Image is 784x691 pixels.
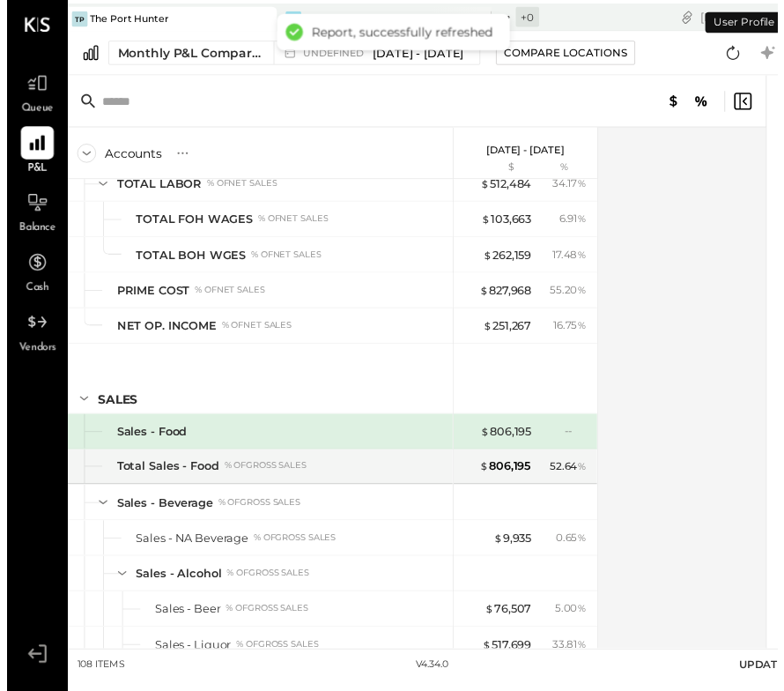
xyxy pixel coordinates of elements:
[506,46,632,61] div: Compare Locations
[112,431,183,448] div: Sales - Food
[581,467,590,481] span: %
[484,252,494,266] span: $
[581,323,590,338] span: %
[567,431,590,446] div: --
[552,287,590,303] div: 55.20
[555,251,590,267] div: 17.48
[131,539,246,556] div: Sales - NA Beverage
[112,466,216,483] div: Total Sales - Food
[484,323,534,340] div: 251,267
[555,179,590,195] div: 34.17
[498,41,640,66] button: Compare Locations
[1,129,61,180] a: P&L
[112,323,213,340] div: NET OP. INCOME
[131,215,250,232] div: TOTAL FOH WAGES
[131,576,218,592] div: Sales - Alcohol
[481,287,534,304] div: 827,968
[581,612,590,626] span: %
[223,613,307,626] div: % of GROSS SALES
[112,287,186,304] div: PRIME COST
[1,68,61,119] a: Queue
[581,539,590,554] span: %
[131,251,243,268] div: TOTAL BOH WGES
[486,612,534,628] div: 76,507
[191,289,263,301] div: % of NET SALES
[495,540,505,554] span: $
[15,103,48,119] span: Queue
[203,181,275,193] div: % of NET SALES
[416,670,449,684] div: v 4.34.0
[113,45,261,63] div: Monthly P&L Comparison
[481,467,491,481] span: $
[1,250,61,301] a: Cash
[581,648,590,662] span: %
[482,431,534,448] div: 806,195
[552,467,590,483] div: 52.64
[555,648,590,664] div: 33.81
[482,179,534,196] div: 512,484
[484,324,494,338] span: $
[21,164,41,180] span: P&L
[481,288,491,302] span: $
[71,670,120,684] div: 108 items
[581,251,590,265] span: %
[85,12,165,26] div: The Port Hunter
[103,41,482,66] button: Monthly P&L Comparison undefined[DATE] - [DATE]
[284,11,300,27] div: TC
[310,25,494,41] div: Report, successfully refreshed
[301,49,368,59] span: undefined
[66,11,82,27] div: TP
[581,287,590,301] span: %
[302,12,408,26] div: The [PERSON_NAME]
[562,215,590,231] div: 6.91
[1,189,61,241] a: Balance
[581,179,590,193] span: %
[19,286,42,301] span: Cash
[482,180,492,194] span: $
[151,648,228,665] div: Sales - Liquor
[151,612,218,628] div: Sales - Beer
[484,251,534,268] div: 262,159
[224,577,307,590] div: % of GROSS SALES
[248,253,320,265] div: % of NET SALES
[233,650,317,662] div: % of GROSS SALES
[556,323,590,339] div: 16.75
[518,7,542,27] div: + 0
[218,325,290,338] div: % of NET SALES
[558,539,590,555] div: 0.65
[112,503,210,520] div: Sales - Beverage
[483,215,534,232] div: 103,663
[251,541,335,554] div: % of GROSS SALES
[747,9,782,26] span: 10 : 35
[12,225,49,241] span: Balance
[486,613,496,627] span: $
[1,311,61,362] a: Vendors
[92,398,133,415] div: SALES
[463,164,534,178] div: $
[112,179,198,196] div: TOTAL LABOR
[215,505,299,517] div: % of GROSS SALES
[12,346,50,362] span: Vendors
[684,8,701,26] div: copy link
[581,215,590,229] span: %
[495,539,534,556] div: 9,935
[221,468,305,480] div: % of GROSS SALES
[558,612,590,628] div: 5.00
[100,147,158,165] div: Accounts
[483,216,492,230] span: $
[481,466,534,483] div: 806,195
[484,648,534,665] div: 517,699
[484,649,493,663] span: $
[538,164,595,178] div: %
[488,146,567,159] p: [DATE] - [DATE]
[482,432,492,446] span: $
[255,217,327,229] div: % of NET SALES
[373,46,465,63] span: [DATE] - [DATE]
